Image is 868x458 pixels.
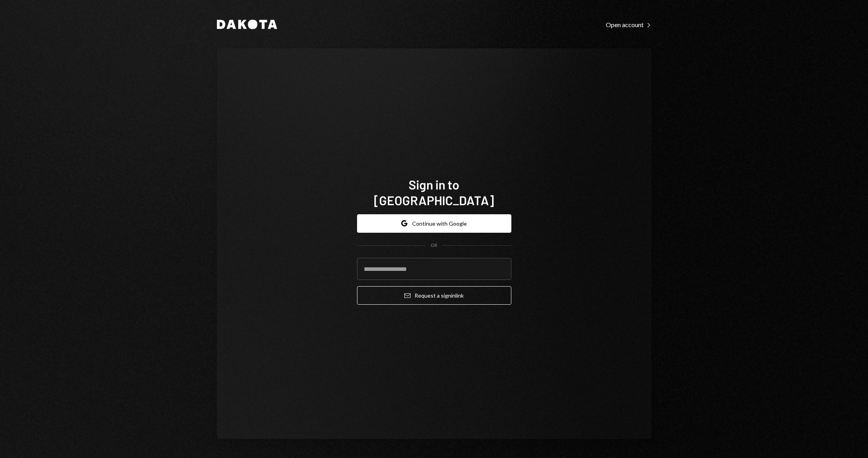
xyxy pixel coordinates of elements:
div: OR [431,242,437,249]
a: Open account [606,20,651,29]
div: Open account [606,21,651,29]
button: Continue with Google [357,214,511,233]
button: Request a signinlink [357,286,511,305]
h1: Sign in to [GEOGRAPHIC_DATA] [357,177,511,208]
